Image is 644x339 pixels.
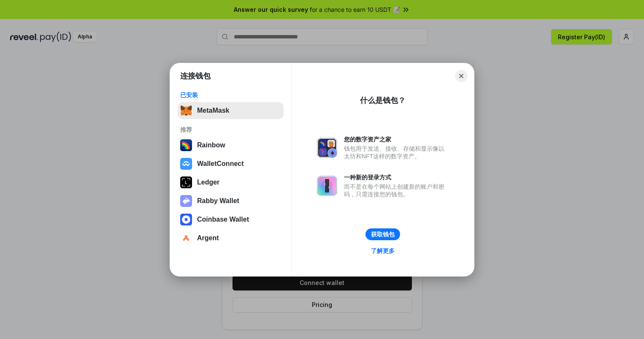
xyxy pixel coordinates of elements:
div: MetaMask [197,107,229,114]
div: 了解更多 [371,247,395,255]
div: 获取钱包 [371,231,395,238]
img: svg+xml,%3Csvg%20xmlns%3D%22http%3A%2F%2Fwww.w3.org%2F2000%2Fsvg%22%20fill%3D%22none%22%20viewBox... [317,138,337,158]
button: MetaMask [178,102,284,119]
button: Argent [178,230,284,247]
button: Coinbase Wallet [178,211,284,228]
img: svg+xml,%3Csvg%20fill%3D%22none%22%20height%3D%2233%22%20viewBox%3D%220%200%2035%2033%22%20width%... [180,105,192,117]
button: Rabby Wallet [178,193,284,209]
div: Rabby Wallet [197,197,239,205]
div: 您的数字资产之家 [344,136,449,143]
img: svg+xml,%3Csvg%20width%3D%2228%22%20height%3D%2228%22%20viewBox%3D%220%200%2028%2028%22%20fill%3D... [180,232,192,244]
h1: 连接钱包 [180,71,211,81]
div: 什么是钱包？ [360,95,406,106]
img: svg+xml,%3Csvg%20width%3D%2228%22%20height%3D%2228%22%20viewBox%3D%220%200%2028%2028%22%20fill%3D... [180,158,192,170]
a: 了解更多 [366,245,400,256]
img: svg+xml,%3Csvg%20width%3D%2228%22%20height%3D%2228%22%20viewBox%3D%220%200%2028%2028%22%20fill%3D... [180,214,192,225]
div: Rainbow [197,141,225,149]
div: WalletConnect [197,160,244,168]
div: 钱包用于发送、接收、存储和显示像以太坊和NFT这样的数字资产。 [344,145,449,160]
div: Coinbase Wallet [197,216,249,223]
button: WalletConnect [178,155,284,172]
img: svg+xml,%3Csvg%20width%3D%22120%22%20height%3D%22120%22%20viewBox%3D%220%200%20120%20120%22%20fil... [180,139,192,151]
button: 获取钱包 [365,228,400,240]
div: 而不是在每个网站上创建新的账户和密码，只需连接您的钱包。 [344,183,449,198]
button: Ledger [178,174,284,191]
button: Close [455,70,467,82]
img: svg+xml,%3Csvg%20xmlns%3D%22http%3A%2F%2Fwww.w3.org%2F2000%2Fsvg%22%20fill%3D%22none%22%20viewBox... [180,195,192,207]
div: Ledger [197,179,219,186]
div: Argent [197,234,219,242]
div: 推荐 [180,126,281,133]
img: svg+xml,%3Csvg%20xmlns%3D%22http%3A%2F%2Fwww.w3.org%2F2000%2Fsvg%22%20fill%3D%22none%22%20viewBox... [317,176,337,196]
img: svg+xml,%3Csvg%20xmlns%3D%22http%3A%2F%2Fwww.w3.org%2F2000%2Fsvg%22%20width%3D%2228%22%20height%3... [180,176,192,188]
div: 一种新的登录方式 [344,174,449,181]
button: Rainbow [178,137,284,154]
div: 已安装 [180,91,281,99]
